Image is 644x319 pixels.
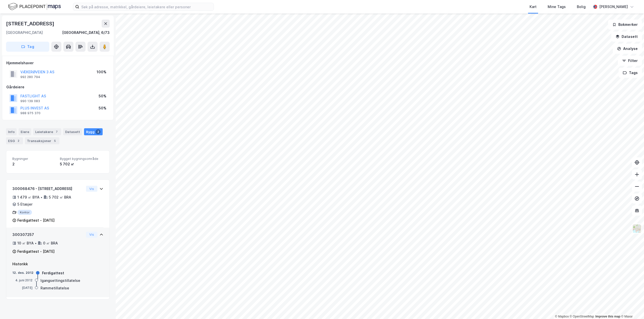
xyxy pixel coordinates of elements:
div: Datasett [63,128,82,135]
div: 100% [97,69,106,75]
button: Bokmerker [608,20,642,30]
div: Transaksjoner [25,137,59,144]
button: Datasett [611,32,642,42]
a: Improve this map [595,315,620,318]
div: 5 702 ㎡ BRA [49,194,71,200]
div: Ferdigattest - [DATE] [17,248,55,254]
span: Bygninger [12,157,56,161]
div: ESG [6,137,23,144]
div: • [35,241,37,245]
div: [DATE] [12,286,32,290]
div: 5 Etasjer [17,201,32,207]
div: [STREET_ADDRESS] [6,20,55,28]
div: Ferdigattest [42,270,64,276]
div: 10 ㎡ BYA [17,240,34,246]
input: Søk på adresse, matrikkel, gårdeiere, leietakere eller personer [79,3,214,11]
div: 1 479 ㎡ BYA [17,194,39,200]
div: Bygg [84,128,103,135]
div: Eiere [19,128,31,135]
div: [PERSON_NAME] [599,4,628,10]
button: Tags [619,68,642,78]
span: Bygget bygningsområde [60,157,103,161]
div: 2 [96,129,101,134]
button: Vis [86,186,97,192]
div: 4. juni 2012 [12,278,32,283]
button: Filter [618,56,642,66]
button: Tag [6,42,49,52]
iframe: Chat Widget [619,295,644,319]
div: Bolig [577,4,586,10]
div: • [41,195,43,199]
button: Vis [86,232,97,238]
div: 12. des. 2012 [12,271,34,275]
div: [GEOGRAPHIC_DATA] [6,30,43,36]
div: 7 [54,129,59,134]
div: Gårdeiere [6,84,109,90]
div: 50% [99,93,106,99]
div: 300307257 [12,232,84,238]
div: Historikk [12,261,103,267]
div: 5 [52,138,57,143]
div: 0 ㎡ BRA [43,240,58,246]
div: Ferdigattest - [DATE] [17,217,55,223]
img: logo.f888ab2527a4732fd821a326f86c7f29.svg [8,2,61,11]
a: Mapbox [555,315,569,318]
button: Analyse [613,44,642,54]
img: Z [632,224,642,233]
div: [GEOGRAPHIC_DATA], 6/73 [62,30,110,36]
div: 300068476 - [STREET_ADDRESS] [12,186,84,192]
div: Info [6,128,17,135]
div: 50% [99,105,106,111]
div: 990 139 083 [20,99,40,103]
div: Kart [530,4,537,10]
div: 2 [12,161,56,167]
div: Kontrollprogram for chat [619,295,644,319]
div: Hjemmelshaver [6,60,109,66]
div: Rammetillatelse [41,285,69,291]
div: 992 280 794 [20,75,40,79]
div: 988 975 370 [20,111,41,115]
div: 5 702 ㎡ [60,161,103,167]
div: Leietakere [33,128,61,135]
a: OpenStreetMap [570,315,594,318]
div: Mine Tags [548,4,566,10]
div: 2 [16,138,21,143]
div: Igangsettingstillatelse [41,278,80,284]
